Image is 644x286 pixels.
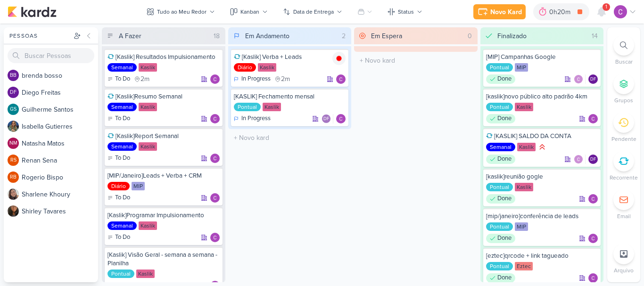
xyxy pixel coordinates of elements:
img: kardz.app [8,6,57,17]
p: Grupos [614,96,633,105]
div: Responsável: Diego Freitas [588,155,598,164]
p: NM [9,141,17,146]
input: Buscar Pessoas [8,48,94,63]
img: Carlos Lima [210,193,220,203]
div: A Fazer [119,31,141,41]
div: R e n a n S e n a [22,155,98,165]
div: MIP [132,182,145,190]
div: D i e g o F r e i t a s [22,88,98,98]
div: [Kaslik] Resultados Impulsionamento [107,53,220,61]
div: [kaslik]novo público alto padrão 4km [486,92,598,101]
span: 2m [281,76,290,82]
div: Kaslik [263,103,281,111]
p: In Progress [241,74,271,84]
div: Responsável: Carlos Lima [210,114,220,123]
div: Colaboradores: Carlos Lima [574,74,586,84]
img: Carlos Lima [588,194,598,204]
div: Diego Freitas [322,114,331,123]
div: último check-in há 2 meses [134,74,149,84]
div: Responsável: Carlos Lima [210,233,220,242]
div: Responsável: Carlos Lima [210,154,220,163]
span: 2m [140,76,149,82]
p: DF [10,90,17,95]
div: Pontual [486,183,513,191]
img: Carlos Lima [210,74,220,84]
img: tracking [332,52,346,65]
img: Carlos Lima [574,74,583,84]
p: bb [10,73,17,78]
div: Diego Freitas [8,87,19,98]
div: [KASLIK] Fechamento mensal [234,92,346,101]
div: Kaslik [139,221,157,230]
div: Diário [107,182,130,190]
div: Responsável: Carlos Lima [588,194,598,204]
div: Kaslik [515,183,533,191]
p: RB [10,175,17,180]
p: To Do [115,193,130,203]
p: To Do [115,114,130,123]
div: To Do [107,114,130,123]
div: [eztec]qrcode + link tagueado [486,252,598,260]
div: 14 [588,31,602,41]
div: [Kaslik]Programar Impulsionamento [107,211,220,220]
div: To Do [107,154,130,163]
input: + Novo kard [230,131,350,145]
p: RS [10,158,17,163]
p: To Do [115,233,130,242]
div: Responsável: Carlos Lima [588,234,598,243]
div: To Do [107,233,130,242]
div: Semanal [107,63,137,72]
div: Kaslik [139,142,157,151]
div: último check-in há 2 meses [274,74,290,84]
p: Done [497,234,512,243]
div: Kaslik [515,103,533,111]
p: Pendente [611,135,636,143]
div: Responsável: Diego Freitas [588,74,598,84]
div: N a t a s h a M a t o s [22,139,98,148]
span: 1 [605,3,607,11]
img: Shirley Tavares [8,205,19,217]
div: To Do [107,193,130,203]
div: Done [486,273,515,283]
div: Semanal [107,103,137,111]
div: 0 [464,31,476,41]
img: Carlos Lima [588,114,598,123]
p: GS [10,107,17,112]
p: Recorrente [610,173,638,182]
div: Eztec [515,262,533,270]
div: Kaslik [139,103,157,111]
div: [Kaslik]Report Semanal [107,132,220,140]
p: Arquivo [614,266,634,275]
p: Buscar [615,57,633,66]
div: Em Espera [371,31,402,41]
p: DF [590,77,596,82]
div: In Progress [234,74,271,84]
div: Done [486,155,515,164]
p: Done [497,273,512,283]
div: Semanal [107,221,137,230]
div: [MIP] Campanhas Google [486,53,598,61]
button: Novo Kard [473,4,526,19]
div: Finalizado [497,31,527,41]
div: Diário [234,63,256,72]
div: S h a r l e n e K h o u r y [22,189,98,199]
div: S h i r l e y T a v a r e s [22,206,98,216]
div: Kaslik [517,143,536,151]
div: R o g e r i o B i s p o [22,172,98,182]
div: In Progress [234,114,271,123]
div: Guilherme Santos [8,104,19,115]
div: Done [486,194,515,204]
div: MIP [515,63,528,72]
img: Carlos Lima [210,114,220,123]
p: Done [497,74,512,84]
div: Responsável: Carlos Lima [336,114,346,123]
div: Kaslik [136,270,155,278]
div: Semanal [107,142,137,151]
p: DF [590,157,596,162]
div: Pontual [486,63,513,72]
p: Email [617,212,631,221]
img: Carlos Lima [588,234,598,243]
div: Natasha Matos [8,138,19,149]
div: I s a b e l l a G u t i e r r e s [22,122,98,131]
div: 0h20m [549,7,573,17]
